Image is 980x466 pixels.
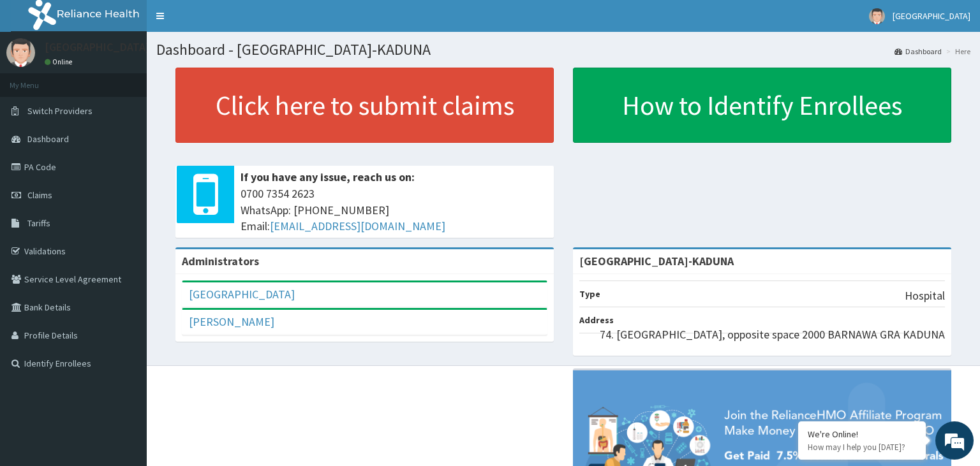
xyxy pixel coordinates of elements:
h1: Dashboard - [GEOGRAPHIC_DATA]-KADUNA [156,41,970,58]
a: How to Identify Enrollees [573,68,951,143]
p: 74. [GEOGRAPHIC_DATA], opposite space 2000 BARNAWA GRA KADUNA [600,326,945,343]
b: Type [579,288,600,300]
strong: [GEOGRAPHIC_DATA]-KADUNA [579,254,734,268]
span: 0700 7354 2623 WhatsApp: [PHONE_NUMBER] Email: [241,186,547,235]
span: Claims [27,189,52,201]
li: Here [943,46,970,57]
a: Dashboard [895,46,942,57]
span: Dashboard [27,133,69,145]
p: How may I help you today? [808,442,916,453]
b: Address [579,314,614,326]
p: [GEOGRAPHIC_DATA] [45,41,150,53]
span: [GEOGRAPHIC_DATA] [893,10,970,22]
img: User Image [6,38,35,67]
span: Switch Providers [27,105,93,117]
a: Click here to submit claims [175,68,554,143]
img: User Image [869,8,885,24]
a: [GEOGRAPHIC_DATA] [189,287,295,302]
a: [PERSON_NAME] [189,314,274,329]
a: [EMAIL_ADDRESS][DOMAIN_NAME] [270,219,445,233]
b: If you have any issue, reach us on: [241,170,415,184]
p: Hospital [905,288,945,304]
div: We're Online! [808,428,916,440]
a: Online [45,57,75,66]
span: Tariffs [27,217,50,229]
b: Administrators [182,254,259,268]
